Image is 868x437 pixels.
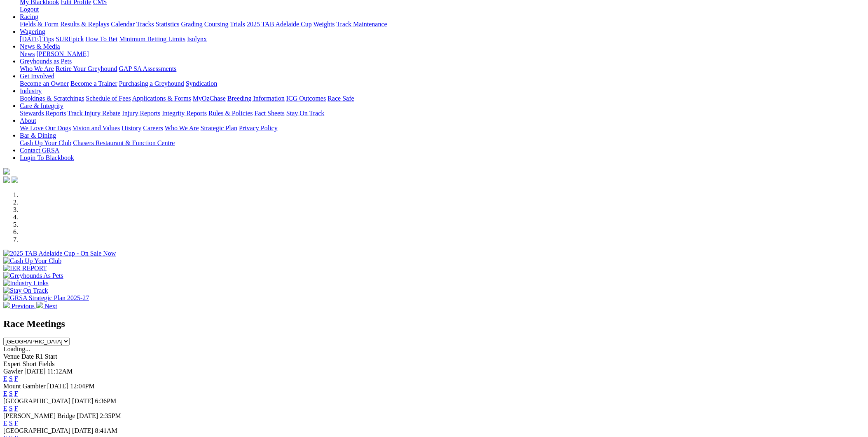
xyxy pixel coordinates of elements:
[20,50,865,58] div: News & Media
[119,65,177,72] a: GAP SA Assessments
[3,360,21,367] span: Expert
[73,139,175,146] a: Chasers Restaurant & Function Centre
[20,102,63,109] a: Care & Integrity
[20,35,865,43] div: Wagering
[35,353,57,360] span: R1 Start
[3,294,89,302] img: GRSA Strategic Plan 2025-27
[95,397,117,404] span: 6:36PM
[68,110,120,117] a: Track Injury Rebate
[20,95,865,102] div: Industry
[193,95,226,102] a: MyOzChase
[187,35,207,42] a: Isolynx
[162,110,207,117] a: Integrity Reports
[3,353,20,360] span: Venue
[86,95,131,102] a: Schedule of Fees
[20,80,865,87] div: Get Involved
[337,21,387,28] a: Track Maintenance
[12,176,18,183] img: twitter.svg
[3,397,70,404] span: [GEOGRAPHIC_DATA]
[227,95,285,102] a: Breeding Information
[72,397,94,404] span: [DATE]
[3,250,116,257] img: 2025 TAB Adelaide Cup - On Sale Now
[14,420,18,427] a: F
[3,168,10,175] img: logo-grsa-white.png
[3,405,7,412] a: E
[56,65,117,72] a: Retire Your Greyhound
[9,375,13,382] a: S
[247,21,312,28] a: 2025 TAB Adelaide Cup
[60,21,109,28] a: Results & Replays
[44,303,57,310] span: Next
[20,21,865,28] div: Racing
[165,125,199,132] a: Who We Are
[47,368,73,375] span: 11:12AM
[20,58,72,65] a: Greyhounds as Pets
[20,154,74,161] a: Login To Blackbook
[20,139,865,147] div: Bar & Dining
[9,390,13,397] a: S
[20,35,54,42] a: [DATE] Tips
[20,73,54,80] a: Get Involved
[20,95,84,102] a: Bookings & Scratchings
[20,21,58,28] a: Fields & Form
[9,405,13,412] a: S
[3,272,63,280] img: Greyhounds As Pets
[72,427,94,434] span: [DATE]
[3,280,49,287] img: Industry Links
[23,360,37,367] span: Short
[20,13,38,20] a: Racing
[21,353,34,360] span: Date
[328,95,354,102] a: Race Safe
[286,95,326,102] a: ICG Outcomes
[20,139,71,146] a: Cash Up Your Club
[119,35,185,42] a: Minimum Betting Limits
[122,125,141,132] a: History
[3,318,865,329] h2: Race Meetings
[201,125,237,132] a: Strategic Plan
[239,125,278,132] a: Privacy Policy
[3,412,75,419] span: [PERSON_NAME] Bridge
[95,427,117,434] span: 8:41AM
[20,50,35,57] a: News
[100,412,121,419] span: 2:35PM
[86,35,118,42] a: How To Bet
[136,21,154,28] a: Tracks
[3,257,61,265] img: Cash Up Your Club
[111,21,135,28] a: Calendar
[3,287,48,294] img: Stay On Track
[36,303,57,310] a: Next
[20,6,39,13] a: Logout
[38,360,54,367] span: Fields
[24,368,46,375] span: [DATE]
[3,176,10,183] img: facebook.svg
[14,390,18,397] a: F
[20,65,54,72] a: Who We Are
[3,265,47,272] img: IER REPORT
[20,28,45,35] a: Wagering
[208,110,253,117] a: Rules & Policies
[255,110,285,117] a: Fact Sheets
[36,50,89,57] a: [PERSON_NAME]
[20,117,36,124] a: About
[132,95,191,102] a: Applications & Forms
[119,80,184,87] a: Purchasing a Greyhound
[3,303,36,310] a: Previous
[20,80,69,87] a: Become an Owner
[143,125,163,132] a: Careers
[14,405,18,412] a: F
[181,21,203,28] a: Grading
[36,302,43,308] img: chevron-right-pager-white.svg
[56,35,84,42] a: SUREpick
[9,420,13,427] a: S
[20,147,59,154] a: Contact GRSA
[286,110,324,117] a: Stay On Track
[122,110,160,117] a: Injury Reports
[314,21,335,28] a: Weights
[20,87,42,94] a: Industry
[186,80,217,87] a: Syndication
[3,345,30,352] span: Loading...
[3,390,7,397] a: E
[230,21,245,28] a: Trials
[20,43,60,50] a: News & Media
[3,420,7,427] a: E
